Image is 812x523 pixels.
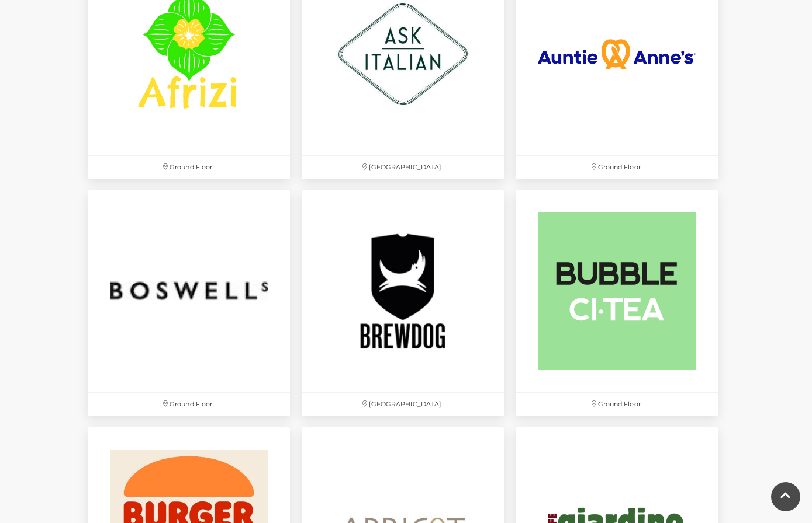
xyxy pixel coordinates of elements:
a: Ground Floor [82,184,296,421]
p: [GEOGRAPHIC_DATA] [302,393,504,416]
p: Ground Floor [516,156,718,179]
p: Ground Floor [516,393,718,416]
p: [GEOGRAPHIC_DATA] [302,156,504,179]
p: Ground Floor [88,393,290,416]
a: Ground Floor [510,184,724,421]
p: Ground Floor [88,156,290,179]
a: [GEOGRAPHIC_DATA] [296,184,510,421]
